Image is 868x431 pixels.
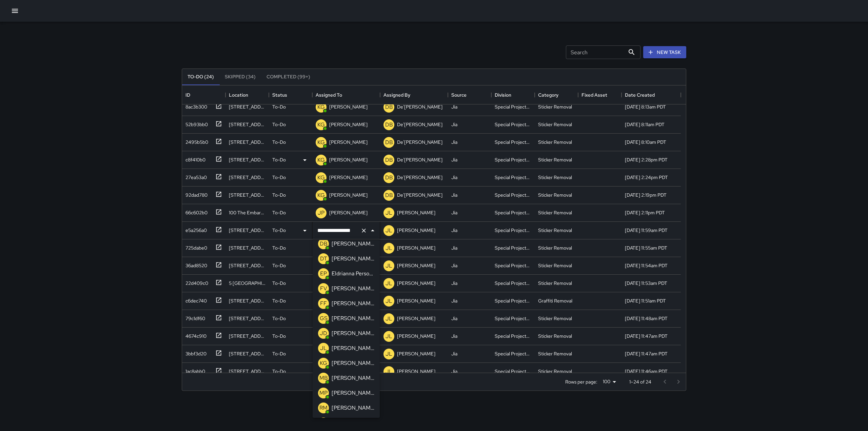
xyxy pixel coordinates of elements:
[385,103,393,111] p: DB
[317,191,325,199] p: KG
[495,227,531,234] div: Special Projects Team
[272,174,286,181] p: To-Do
[318,209,324,217] p: JP
[451,192,457,198] div: Jia
[317,138,325,146] p: KG
[538,280,572,287] div: Sticker Removal
[229,368,265,375] div: 1 Pine Street
[495,262,531,269] div: Special Projects Team
[397,156,442,163] p: De'[PERSON_NAME]
[491,85,535,104] div: Division
[565,378,597,385] p: Rows per page:
[269,85,312,104] div: Status
[183,101,207,110] div: 8ac3b300
[625,315,668,322] div: 9/2/2025, 11:48am PDT
[495,315,531,322] div: Special Projects Team
[625,121,665,128] div: 9/3/2025, 8:11am PDT
[319,389,328,397] p: MP
[229,209,265,216] div: 100 The Embarcadero
[183,154,205,163] div: c8f410b0
[538,333,572,339] div: Sticker Removal
[272,315,286,322] p: To-Do
[332,344,374,352] p: [PERSON_NAME]
[397,192,442,198] p: De'[PERSON_NAME]
[629,378,651,385] p: 1–24 of 24
[538,85,558,104] div: Category
[386,209,392,217] p: JL
[495,156,531,163] div: Special Projects Team
[317,121,325,129] p: KG
[397,103,442,110] p: De'[PERSON_NAME]
[183,207,208,216] div: 66c602b0
[397,227,435,234] p: [PERSON_NAME]
[397,315,435,322] p: [PERSON_NAME]
[272,85,287,104] div: Status
[386,262,392,270] p: JL
[272,350,286,357] p: To-Do
[451,174,457,181] div: Jia
[451,139,457,145] div: Jia
[451,209,457,216] div: Jia
[219,69,261,85] button: Skipped (34)
[495,103,531,110] div: Special Projects Team
[448,85,491,104] div: Source
[495,280,531,287] div: Special Projects Team
[320,359,327,367] p: KG
[625,192,667,198] div: 9/2/2025, 2:19pm PDT
[229,156,265,163] div: 83 Mission Street
[317,156,325,164] p: KG
[329,209,368,216] p: [PERSON_NAME]
[229,103,265,110] div: 333 Bush Street
[538,350,572,357] div: Sticker Removal
[272,192,286,198] p: To-Do
[495,333,531,339] div: Special Projects Team
[397,244,435,251] p: [PERSON_NAME]
[229,333,265,339] div: 1 California Street
[495,121,531,128] div: Special Projects Team
[320,329,327,337] p: JD
[451,280,457,287] div: Jia
[332,329,374,337] p: [PERSON_NAME]
[622,85,681,104] div: Date Created
[451,85,467,104] div: Source
[332,359,374,367] p: [PERSON_NAME]
[397,297,435,304] p: [PERSON_NAME]
[332,374,374,382] p: [PERSON_NAME]
[183,171,207,181] div: 27ea53a0
[183,330,206,339] div: 4674c910
[332,255,374,263] p: [PERSON_NAME]
[332,285,374,293] p: [PERSON_NAME]
[320,270,327,278] p: EP
[625,209,665,216] div: 9/2/2025, 2:11pm PDT
[229,227,265,234] div: 101 Market Street
[272,333,286,339] p: To-Do
[581,85,607,104] div: Fixed Asset
[332,299,374,308] p: [PERSON_NAME]
[386,332,392,340] p: JL
[272,262,286,269] p: To-Do
[272,227,286,234] p: To-Do
[368,226,377,235] button: Close
[272,121,286,128] p: To-Do
[229,121,265,128] div: 53 Sutter Street
[538,297,572,304] div: Graffiti Removal
[625,262,668,269] div: 9/2/2025, 11:54am PDT
[320,240,328,248] p: DB
[272,103,286,110] p: To-Do
[183,312,205,322] div: 79c1df60
[397,262,435,269] p: [PERSON_NAME]
[183,189,208,198] div: 92dad780
[538,192,572,198] div: Sticker Removal
[625,244,667,251] div: 9/2/2025, 11:55am PDT
[495,244,531,251] div: Special Projects Team
[182,85,225,104] div: ID
[495,192,531,198] div: Special Projects Team
[332,389,374,397] p: [PERSON_NAME]
[625,350,668,357] div: 9/2/2025, 11:47am PDT
[625,85,655,104] div: Date Created
[386,279,392,288] p: JL
[272,209,286,216] p: To-Do
[495,368,531,375] div: Special Projects Team
[229,85,248,104] div: Location
[385,174,393,182] p: DB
